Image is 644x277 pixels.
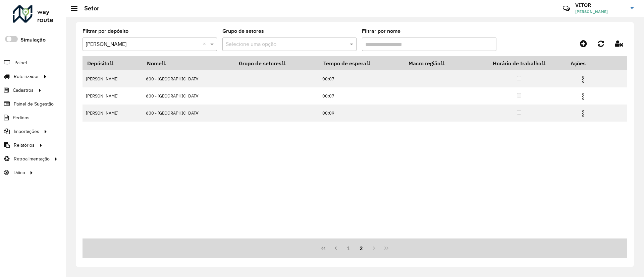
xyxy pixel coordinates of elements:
[14,59,27,66] span: Painel
[142,87,234,105] td: 600 - [GEOGRAPHIC_DATA]
[20,36,46,44] label: Simulação
[13,169,25,176] span: Tático
[330,242,342,255] button: Previous Page
[14,73,39,80] span: Roteirizador
[319,87,404,105] td: 00:07
[575,2,626,8] h3: VITOR
[83,70,142,87] td: [PERSON_NAME]
[222,27,264,35] label: Grupo de setores
[203,40,209,48] span: Clear all
[472,56,566,70] th: Horário de trabalho
[342,242,355,255] button: 1
[234,56,319,70] th: Grupo de setores
[13,114,30,121] span: Pedidos
[566,56,606,70] th: Ações
[83,27,128,35] label: Filtrar por depósito
[83,56,142,70] th: Depósito
[142,56,234,70] th: Nome
[13,87,34,94] span: Cadastros
[559,1,574,16] a: Contato Rápido
[319,70,404,87] td: 00:07
[142,105,234,122] td: 600 - [GEOGRAPHIC_DATA]
[77,5,99,12] h2: Setor
[317,242,330,255] button: First Page
[14,100,54,108] span: Painel de Sugestão
[319,56,404,70] th: Tempo de espera
[142,70,234,87] td: 600 - [GEOGRAPHIC_DATA]
[362,27,400,35] label: Filtrar por nome
[355,242,368,255] button: 2
[83,105,142,122] td: [PERSON_NAME]
[404,56,472,70] th: Macro região
[319,105,404,122] td: 00:09
[14,155,50,162] span: Retroalimentação
[575,9,626,15] span: [PERSON_NAME]
[14,128,39,135] span: Importações
[14,142,35,149] span: Relatórios
[83,87,142,105] td: [PERSON_NAME]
